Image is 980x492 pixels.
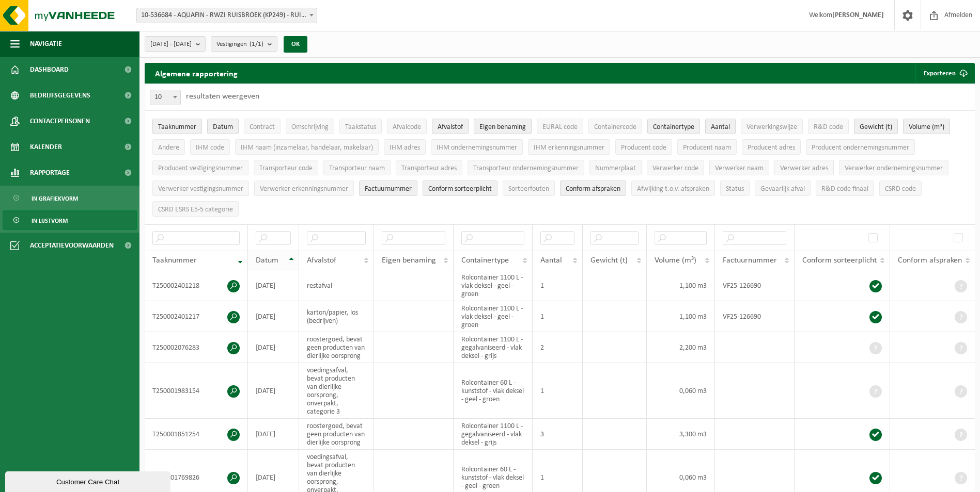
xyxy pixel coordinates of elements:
[915,63,974,84] button: Exporteren
[299,363,375,419] td: voedingsafval, bevat producten van dierlijke oorsprong, onverpakt, categorie 3
[537,119,583,134] button: EURAL codeEURAL code: Activate to sort
[806,139,915,155] button: Producent ondernemingsnummerProducent ondernemingsnummer: Activate to sort
[746,123,797,131] span: Verwerkingswijze
[647,119,700,134] button: ContainertypeContainertype: Activate to sort
[30,160,70,186] span: Rapportage
[145,332,248,363] td: T250002076283
[715,165,764,172] span: Verwerker naam
[186,92,259,101] label: resultaten weergeven
[431,139,523,155] button: IHM ondernemingsnummerIHM ondernemingsnummer: Activate to sort
[909,123,944,131] span: Volume (m³)
[589,160,642,175] button: NummerplaatNummerplaat: Activate to sort
[299,419,375,450] td: roostergoed, bevat geen producten van dierlijke oorsprong
[345,123,376,131] span: Taakstatus
[454,270,533,301] td: Rolcontainer 1100 L - vlak deksel - geel - groen
[32,189,78,208] span: In grafiekvorm
[158,123,196,131] span: Taaknummer
[152,256,197,265] span: Taaknummer
[248,301,299,332] td: [DATE]
[145,270,248,301] td: T250002401218
[885,185,916,193] span: CSRD code
[152,119,202,134] button: TaaknummerTaaknummer: Activate to remove sorting
[677,139,737,155] button: Producent naamProducent naam: Activate to sort
[647,363,715,419] td: 0,060 m3
[145,63,248,84] h2: Algemene rapportering
[705,119,736,134] button: AantalAantal: Activate to sort
[259,165,313,172] span: Transporteur code
[423,181,497,196] button: Conform sorteerplicht : Activate to sort
[860,123,892,131] span: Gewicht (t)
[158,165,243,172] span: Producent vestigingsnummer
[566,185,620,193] span: Conform afspraken
[32,211,68,231] span: In lijstvorm
[387,119,427,134] button: AfvalcodeAfvalcode: Activate to sort
[30,108,90,134] span: Contactpersonen
[158,144,179,152] span: Andere
[323,160,391,175] button: Transporteur naamTransporteur naam: Activate to sort
[542,123,578,131] span: EURAL code
[365,185,412,193] span: Factuurnummer
[248,363,299,419] td: [DATE]
[329,165,385,172] span: Transporteur naam
[286,119,334,134] button: OmschrijvingOmschrijving: Activate to sort
[291,123,329,131] span: Omschrijving
[845,165,943,172] span: Verwerker ondernemingsnummer
[647,160,704,175] button: Verwerker codeVerwerker code: Activate to sort
[359,181,417,196] button: FactuurnummerFactuurnummer: Activate to sort
[3,210,137,230] a: In lijstvorm
[382,256,436,265] span: Eigen benaming
[588,119,642,134] button: ContainercodeContainercode: Activate to sort
[594,123,636,131] span: Containercode
[248,270,299,301] td: [DATE]
[595,165,636,172] span: Nummerplaat
[816,181,874,196] button: R&D code finaalR&amp;D code finaal: Activate to sort
[145,419,248,450] td: T250001851254
[254,160,318,175] button: Transporteur codeTransporteur code: Activate to sort
[726,185,744,193] span: Status
[647,332,715,363] td: 2,200 m3
[136,8,317,23] span: 10-536684 - AQUAFIN - RWZI RUISBROEK (KP249) - RUISBROEK
[145,301,248,332] td: T250002401217
[384,139,426,155] button: IHM adresIHM adres: Activate to sort
[533,419,583,450] td: 3
[196,144,224,152] span: IHM code
[137,8,317,23] span: 10-536684 - AQUAFIN - RWZI RUISBROEK (KP249) - RUISBROEK
[723,256,777,265] span: Factuurnummer
[454,332,533,363] td: Rolcontainer 1100 L - gegalvaniseerd - vlak deksel - grijs
[284,36,307,53] button: OK
[248,419,299,450] td: [DATE]
[780,165,828,172] span: Verwerker adres
[711,123,730,131] span: Aantal
[802,256,877,265] span: Conform sorteerplicht
[814,123,843,131] span: R&D code
[30,31,62,57] span: Navigatie
[428,185,492,193] span: Conform sorteerplicht
[150,37,192,52] span: [DATE] - [DATE]
[250,123,275,131] span: Contract
[152,160,248,175] button: Producent vestigingsnummerProducent vestigingsnummer: Activate to sort
[235,139,379,155] button: IHM naam (inzamelaar, handelaar, makelaar)IHM naam (inzamelaar, handelaar, makelaar): Activate to...
[3,188,137,208] a: In grafiekvorm
[438,123,463,131] span: Afvalstof
[158,185,243,193] span: Verwerker vestigingsnummer
[473,165,579,172] span: Transporteur ondernemingsnummer
[152,139,185,155] button: AndereAndere: Activate to sort
[715,301,795,332] td: VF25-126690
[533,301,583,332] td: 1
[432,119,469,134] button: AfvalstofAfvalstof: Activate to sort
[260,185,348,193] span: Verwerker erkenningsnummer
[248,332,299,363] td: [DATE]
[534,144,604,152] span: IHM erkenningsnummer
[5,469,173,492] iframe: chat widget
[879,181,922,196] button: CSRD codeCSRD code: Activate to sort
[560,181,626,196] button: Conform afspraken : Activate to sort
[748,144,795,152] span: Producent adres
[821,185,868,193] span: R&D code finaal
[152,201,239,217] button: CSRD ESRS E5-5 categorieCSRD ESRS E5-5 categorie: Activate to sort
[709,160,769,175] button: Verwerker naamVerwerker naam: Activate to sort
[30,83,90,108] span: Bedrijfsgegevens
[755,181,811,196] button: Gevaarlijk afval : Activate to sort
[213,123,233,131] span: Datum
[715,270,795,301] td: VF25-126690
